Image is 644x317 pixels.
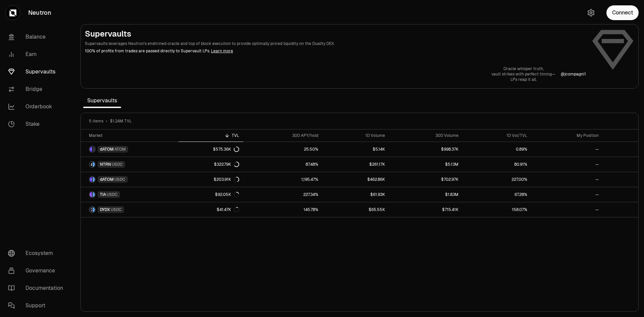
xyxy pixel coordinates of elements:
span: 5 items [89,118,103,124]
div: $92.05K [215,192,239,197]
span: DYDX [100,207,110,212]
span: Supervaults [83,94,121,107]
a: $715.41K [389,202,462,217]
a: Supervaults [3,63,72,81]
img: TIA Logo [90,192,92,197]
a: Earn [3,46,72,63]
span: USDC [111,207,122,212]
a: $92.05K [178,187,244,202]
a: 227.34% [243,187,322,202]
a: -- [531,157,603,172]
a: Stake [3,115,72,133]
span: USDC [114,177,125,182]
img: USDC Logo [93,162,95,167]
a: dATOM LogoATOM LogodATOMATOM [81,142,178,157]
a: Orderbook [3,98,72,115]
div: $203.91K [214,177,239,182]
a: @jcompagni1 [561,71,586,77]
div: $322.79K [214,162,239,167]
a: 80.91% [463,157,531,172]
a: Balance [3,28,72,46]
div: 1D Vol/TVL [467,133,527,138]
a: NTRN LogoUSDC LogoNTRNUSDC [81,157,178,172]
a: 1,195.47% [243,172,322,187]
img: DYDX Logo [90,207,92,212]
a: $261.17K [322,157,389,172]
a: $65.55K [322,202,389,217]
a: Governance [3,262,72,279]
img: USDC Logo [93,177,95,182]
p: 100% of profits from trades are passed directly to Supervault LPs. [85,48,586,54]
p: Oracle whisper truth, [491,66,555,71]
div: 30D APY/hold [247,133,318,138]
span: dATOM [100,147,114,152]
p: vault strikes with perfect timing— [491,71,555,77]
div: 30D Volume [393,133,458,138]
div: $41.47K [217,207,239,212]
div: $575.36K [213,147,239,152]
a: TIA LogoUSDC LogoTIAUSDC [81,187,178,202]
a: 0.89% [463,142,531,157]
a: $203.91K [178,172,244,187]
a: dATOM LogoUSDC LogodATOMUSDC [81,172,178,187]
button: Connect [606,5,639,20]
a: -- [531,187,603,202]
a: $41.47K [178,202,244,217]
a: $702.97K [389,172,462,187]
img: ATOM Logo [93,147,95,152]
span: NTRN [100,162,111,167]
p: @ jcompagni1 [561,71,586,77]
a: 87.48% [243,157,322,172]
img: dATOM Logo [90,147,92,152]
a: Learn more [211,48,233,54]
p: LPs reap it all. [491,77,555,82]
img: dATOM Logo [90,177,92,182]
a: $998.37K [389,142,462,157]
img: USDC Logo [93,207,95,212]
a: $61.93K [322,187,389,202]
a: $462.86K [322,172,389,187]
div: My Position [535,133,599,138]
a: 67.28% [463,187,531,202]
a: -- [531,172,603,187]
img: NTRN Logo [90,162,92,167]
a: 145.78% [243,202,322,217]
a: -- [531,142,603,157]
h2: Supervaults [85,29,586,39]
a: Ecosystem [3,245,72,262]
span: ATOM [114,147,126,152]
span: $1.24M TVL [110,118,132,124]
span: USDC [107,192,118,197]
a: 25.50% [243,142,322,157]
span: dATOM [100,177,114,182]
a: 158.07% [463,202,531,217]
span: TIA [100,192,106,197]
a: 227.00% [463,172,531,187]
a: $1.83M [389,187,462,202]
div: Market [89,133,174,138]
a: Documentation [3,279,72,297]
img: USDC Logo [93,192,95,197]
a: -- [531,202,603,217]
span: USDC [112,162,123,167]
a: Bridge [3,81,72,98]
div: TVL [182,133,239,138]
a: $575.36K [178,142,244,157]
a: DYDX LogoUSDC LogoDYDXUSDC [81,202,178,217]
a: Oracle whisper truth,vault strikes with perfect timing—LPs reap it all. [491,66,555,82]
a: Support [3,297,72,314]
div: 1D Volume [326,133,385,138]
a: $5.13M [389,157,462,172]
p: Supervaults leverages Neutron's enshrined oracle and top of block execution to provide optimally ... [85,41,586,47]
a: $5.14K [322,142,389,157]
a: $322.79K [178,157,244,172]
